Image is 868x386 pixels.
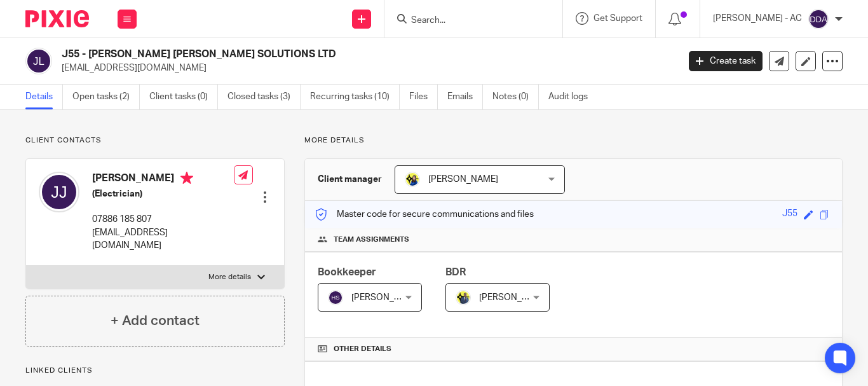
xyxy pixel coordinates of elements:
img: Pixie [25,10,89,27]
span: Bookkeeper [318,267,376,277]
span: [PERSON_NAME] [479,293,549,302]
p: More details [304,135,843,146]
a: Emails [447,85,483,109]
span: Team assignments [334,235,409,245]
span: Other details [334,344,391,354]
span: [PERSON_NAME] [351,293,421,302]
p: [PERSON_NAME] - AC [713,12,802,25]
input: Search [410,15,524,27]
a: Audit logs [548,85,597,109]
img: svg%3E [328,290,343,305]
i: Primary [180,172,193,184]
p: More details [208,272,251,282]
a: Notes (0) [492,85,539,109]
a: Open tasks (2) [72,85,140,109]
h2: J55 - [PERSON_NAME] [PERSON_NAME] SOLUTIONS LTD [62,48,548,61]
h5: (Electrician) [92,188,234,200]
p: Master code for secure communications and files [315,208,534,221]
img: svg%3E [808,9,829,29]
a: Create task [689,51,763,71]
p: Linked clients [25,366,285,376]
a: Recurring tasks (10) [310,85,400,109]
a: Client tasks (0) [149,85,218,109]
h4: [PERSON_NAME] [92,172,234,188]
span: [PERSON_NAME] [428,175,498,184]
span: Get Support [593,14,642,23]
a: Files [409,85,438,109]
img: Bobo-Starbridge%201.jpg [405,172,420,187]
h3: Client manager [318,173,382,186]
span: BDR [445,267,466,277]
a: Closed tasks (3) [227,85,301,109]
p: [EMAIL_ADDRESS][DOMAIN_NAME] [62,62,670,74]
img: svg%3E [39,172,79,212]
img: Dennis-Starbridge.jpg [456,290,471,305]
p: 07886 185 807 [92,213,234,226]
a: Details [25,85,63,109]
p: Client contacts [25,135,285,146]
p: [EMAIL_ADDRESS][DOMAIN_NAME] [92,226,234,252]
div: J55 [782,207,797,222]
h4: + Add contact [111,311,200,331]
img: svg%3E [25,48,52,74]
